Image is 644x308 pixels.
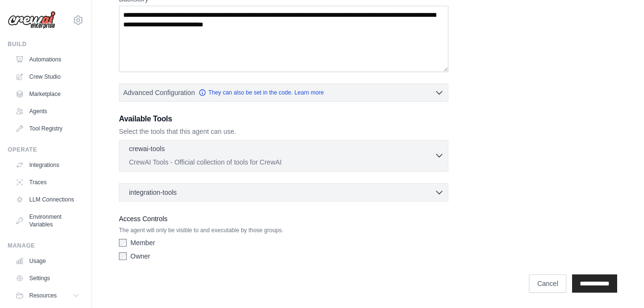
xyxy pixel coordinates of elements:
[199,89,324,96] a: They can also be set in the code. Learn more
[123,88,195,97] span: Advanced Configuration
[129,157,434,167] p: CrewAI Tools - Official collection of tools for CrewAI
[12,52,84,67] a: Automations
[119,127,448,136] p: Select the tools that this agent can use.
[12,104,84,119] a: Agents
[119,84,448,101] button: Advanced Configuration They can also be set in the code. Learn more
[29,292,57,299] span: Resources
[129,188,177,197] span: integration-tools
[123,144,444,167] button: crewai-tools CrewAI Tools - Official collection of tools for CrewAI
[8,11,56,29] img: Logo
[123,188,444,197] button: integration-tools
[8,242,84,249] div: Manage
[12,288,84,303] button: Resources
[119,113,448,125] h3: Available Tools
[119,226,448,234] p: The agent will only be visible to and executable by those groups.
[12,209,84,232] a: Environment Variables
[129,144,165,154] p: crewai-tools
[130,238,155,248] label: Member
[12,175,84,190] a: Traces
[12,69,84,84] a: Crew Studio
[119,213,448,225] label: Access Controls
[12,157,84,173] a: Integrations
[8,146,84,154] div: Operate
[8,40,84,48] div: Build
[130,251,150,261] label: Owner
[12,86,84,102] a: Marketplace
[12,271,84,286] a: Settings
[12,121,84,136] a: Tool Registry
[12,192,84,207] a: LLM Connections
[529,274,566,293] a: Cancel
[12,253,84,269] a: Usage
